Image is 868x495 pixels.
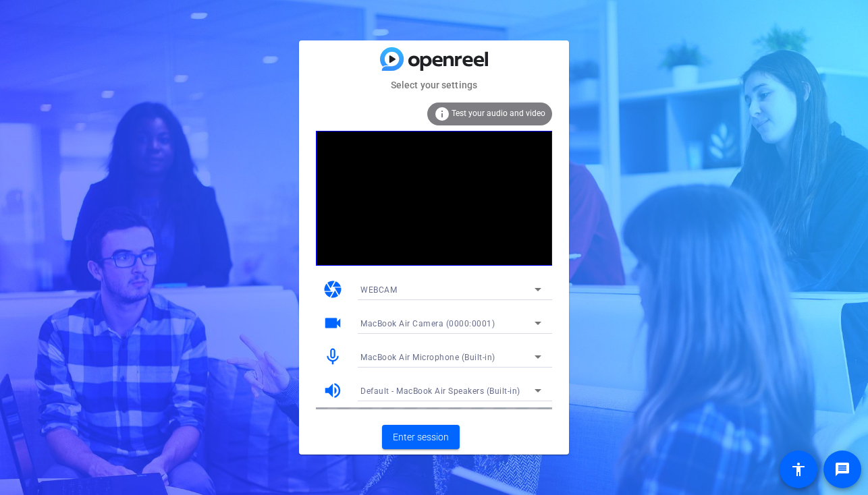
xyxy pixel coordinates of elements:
mat-icon: volume_up [323,380,343,401]
mat-icon: videocam [323,313,343,333]
span: Test your audio and video [452,109,545,118]
mat-icon: mic_none [323,347,343,367]
mat-icon: info [434,106,450,122]
mat-icon: accessibility [790,461,807,477]
span: MacBook Air Microphone (Built-in) [360,353,495,362]
button: Enter session [382,425,460,449]
span: WEBCAM [360,285,397,295]
span: Enter session [393,430,449,444]
mat-icon: camera [323,279,343,299]
span: Default - MacBook Air Speakers (Built-in) [360,386,520,396]
mat-icon: message [834,461,850,477]
mat-card-subtitle: Select your settings [299,78,569,92]
span: MacBook Air Camera (0000:0001) [360,319,495,328]
img: blue-gradient.svg [380,47,488,71]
